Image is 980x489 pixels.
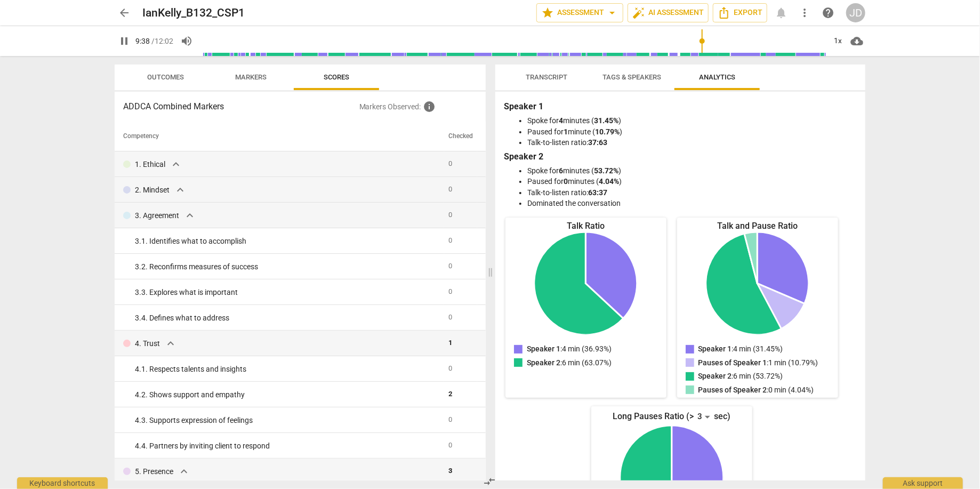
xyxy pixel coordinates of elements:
[606,6,618,19] span: arrow_drop_down
[448,467,452,475] span: 3
[359,100,477,113] p: Markers Observed :
[883,477,963,489] div: Ask support
[236,73,267,81] span: Markers
[151,37,173,45] span: / 12:02
[632,6,645,19] span: auto_fix_high
[142,6,245,20] h2: IanKelly_B132_CSP1
[798,6,811,19] span: more_vert
[698,358,767,367] span: Pauses of Speaker 1
[541,6,554,19] span: star
[135,261,440,272] div: 3. 2. Reconfirms measures of success
[448,390,452,398] span: 2
[698,372,732,380] span: Speaker 2
[526,73,567,81] span: Transcript
[135,389,440,400] div: 4. 2. Shows support and empathy
[527,357,612,368] p: : 6 min (63.07%)
[698,371,783,382] p: : 6 min (53.72%)
[698,343,783,355] p: : 4 min (31.45%)
[591,408,752,426] div: Long Pauses Ratio (> sec)
[423,100,436,113] span: Inquire the support about custom evaluation criteria
[694,408,714,426] div: 3
[115,31,134,51] button: Play
[628,3,709,22] button: AI Assessment
[850,35,863,47] span: cloud_download
[135,37,150,45] span: 9:38
[564,127,568,136] b: 1
[677,220,838,232] div: Talk and Pause Ratio
[818,3,838,22] a: Help
[17,477,108,489] div: Keyboard shortcuts
[135,440,440,452] div: 4. 4. Partners by inviting client to respond
[541,6,618,19] span: Assessment
[135,364,440,375] div: 4. 1. Respects talents and insights
[527,187,855,198] li: Talk-to-listen ratio:
[713,3,767,22] button: Export
[698,384,814,396] p: : 0 min (4.04%)
[632,6,704,19] span: AI Assessment
[135,466,173,477] p: 5. Presence
[536,3,623,22] button: Assessment
[174,183,187,196] span: expand_more
[527,358,560,367] span: Speaker 2
[822,6,834,19] span: help
[448,262,452,270] span: 0
[324,73,349,81] span: Scores
[846,3,865,22] button: JD
[178,465,190,478] span: expand_more
[599,177,619,186] b: 4.04%
[448,441,452,449] span: 0
[135,338,160,349] p: 4. Trust
[698,357,818,368] p: : 1 min (10.79%)
[718,6,762,19] span: Export
[527,137,855,148] li: Talk-to-listen ratio:
[594,166,618,175] b: 53.72%
[603,73,661,81] span: Tags & Speakers
[135,236,440,247] div: 3. 1. Identifies what to accomplish
[448,236,452,244] span: 0
[504,151,543,162] b: Speaker 2
[588,188,607,197] b: 63:37
[564,177,568,186] b: 0
[135,185,170,196] p: 2. Mindset
[828,33,848,50] div: 1x
[527,198,855,209] li: Dominated the conversation
[559,116,563,125] b: 4
[699,73,735,81] span: Analytics
[448,185,452,193] span: 0
[135,415,440,426] div: 4. 3. Supports expression of feelings
[177,31,196,51] button: Volume
[118,6,131,19] span: arrow_back
[183,209,196,222] span: expand_more
[135,312,440,324] div: 3. 4. Defines what to address
[135,287,440,298] div: 3. 3. Explores what is important
[698,344,732,353] span: Speaker 1
[527,343,612,355] p: : 4 min (36.93%)
[135,210,179,221] p: 3. Agreement
[444,122,477,151] th: Checked
[148,73,184,81] span: Outcomes
[527,176,855,187] li: Paused for minutes ( )
[448,159,452,167] span: 0
[180,35,193,47] span: volume_up
[588,138,607,147] b: 37:63
[505,220,666,232] div: Talk Ratio
[594,116,618,125] b: 31.45%
[527,344,560,353] span: Speaker 1
[527,126,855,138] li: Paused for minute ( )
[448,211,452,219] span: 0
[448,364,452,372] span: 0
[527,165,855,177] li: Spoke for minutes ( )
[448,339,452,347] span: 1
[559,166,563,175] b: 6
[164,337,177,350] span: expand_more
[118,35,131,47] span: pause
[484,475,496,488] span: compare_arrows
[448,313,452,321] span: 0
[527,115,855,126] li: Spoke for minutes ( )
[448,415,452,423] span: 0
[135,159,165,170] p: 1. Ethical
[123,100,359,113] h3: ADDCA Combined Markers
[698,386,767,394] span: Pauses of Speaker 2
[448,287,452,295] span: 0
